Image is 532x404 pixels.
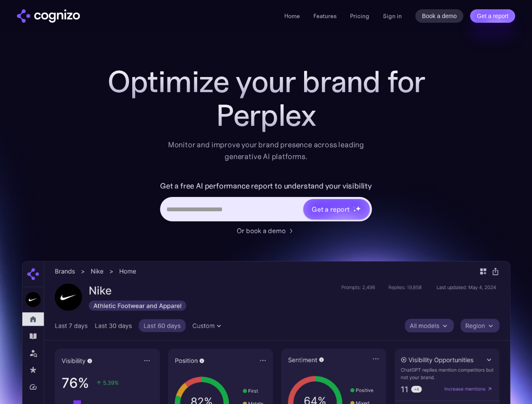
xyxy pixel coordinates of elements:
[237,226,296,236] a: Or book a demo
[17,9,80,23] a: home
[160,179,372,221] form: Hero URL Input Form
[98,65,435,98] h1: Optimize your brand for
[302,198,371,220] a: Get a reportstarstarstar
[470,9,515,23] a: Get a report
[160,179,372,193] label: Get a free AI performance report to understand your visibility
[353,206,355,207] img: star
[312,204,350,214] div: Get a report
[284,12,300,20] a: Home
[17,9,80,23] img: cognizo logo
[383,11,402,21] a: Sign in
[415,9,464,23] a: Book a demo
[163,139,370,162] div: Monitor and improve your brand presence across leading generative AI platforms.
[353,209,356,212] img: star
[237,226,286,236] div: Or book a demo
[350,12,369,20] a: Pricing
[313,12,337,20] a: Features
[98,98,435,132] div: Perplex
[356,206,361,211] img: star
